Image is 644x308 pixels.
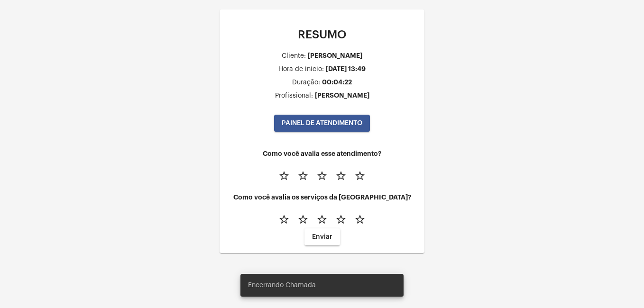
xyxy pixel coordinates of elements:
mat-icon: star_border [278,214,290,225]
mat-icon: star_border [354,170,366,181]
span: Enviar [312,234,332,240]
div: Profissional: [275,92,313,100]
span: PAINEL DE ATENDIMENTO [282,120,362,127]
mat-icon: star_border [335,170,347,181]
div: [PERSON_NAME] [315,92,369,99]
mat-icon: star_border [354,214,366,225]
mat-icon: star_border [316,214,328,225]
div: Hora de inicio: [278,66,324,73]
h4: Como você avalia os serviços da [GEOGRAPHIC_DATA]? [227,194,417,201]
span: Encerrando Chamada [248,281,316,290]
div: Duração: [292,79,320,86]
div: [DATE] 13:49 [326,65,366,72]
mat-icon: star_border [278,170,290,181]
div: [PERSON_NAME] [308,52,362,59]
button: Enviar [304,228,340,245]
button: PAINEL DE ATENDIMENTO [274,115,370,132]
mat-icon: star_border [297,170,309,181]
mat-icon: star_border [335,214,347,225]
div: 00:04:22 [322,79,352,86]
p: RESUMO [227,28,417,41]
mat-icon: star_border [316,170,328,181]
div: Cliente: [282,53,306,60]
h4: Como você avalia esse atendimento? [227,150,417,157]
mat-icon: star_border [297,214,309,225]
